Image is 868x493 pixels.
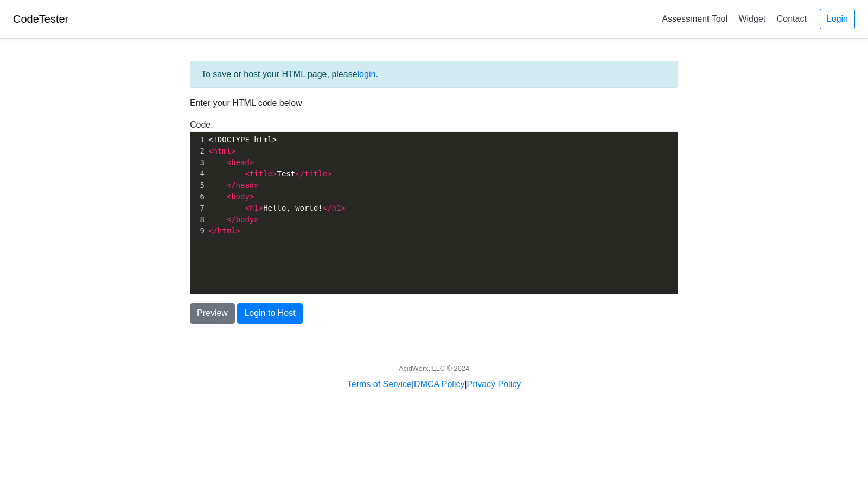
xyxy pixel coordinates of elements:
[347,380,412,389] a: Terms of Service
[773,10,811,28] a: Contact
[190,303,235,324] button: Preview
[190,134,206,146] div: 1
[245,169,249,178] span: <
[250,169,272,178] span: title
[208,169,332,178] span: Test
[190,180,206,191] div: 5
[182,118,686,294] div: Code:
[218,226,236,235] span: html
[190,225,206,237] div: 9
[250,192,254,201] span: >
[250,158,254,167] span: >
[227,158,231,167] span: <
[304,169,327,178] span: title
[213,147,231,155] span: html
[208,204,346,212] span: Hello, world!
[323,204,332,212] span: </
[332,204,341,212] span: h1
[208,135,277,144] span: <!DOCTYPE html>
[231,192,250,201] span: body
[237,303,302,324] button: Login to Host
[208,226,218,235] span: </
[358,69,376,79] a: login
[347,378,521,391] div: | |
[227,181,236,189] span: </
[467,380,521,389] a: Privacy Policy
[13,13,68,25] a: CodeTester
[227,215,236,224] span: </
[820,9,855,29] a: Login
[414,380,464,389] a: DMCA Policy
[272,169,277,178] span: >
[190,168,206,180] div: 4
[190,191,206,203] div: 6
[227,192,231,201] span: <
[259,204,263,212] span: >
[327,169,331,178] span: >
[190,97,678,110] p: Enter your HTML code below
[658,10,732,28] a: Assessment Tool
[245,204,249,212] span: <
[190,146,206,157] div: 2
[236,215,254,224] span: body
[734,10,770,28] a: Widget
[208,147,213,155] span: <
[399,363,469,374] div: AcidWorx, LLC © 2024
[190,157,206,168] div: 3
[190,203,206,214] div: 7
[236,181,254,189] span: head
[236,226,240,235] span: >
[190,61,678,88] div: To save or host your HTML page, please .
[295,169,304,178] span: </
[231,147,235,155] span: >
[190,214,206,225] div: 8
[231,158,250,167] span: head
[254,181,258,189] span: >
[341,204,345,212] span: >
[254,215,258,224] span: >
[250,204,259,212] span: h1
